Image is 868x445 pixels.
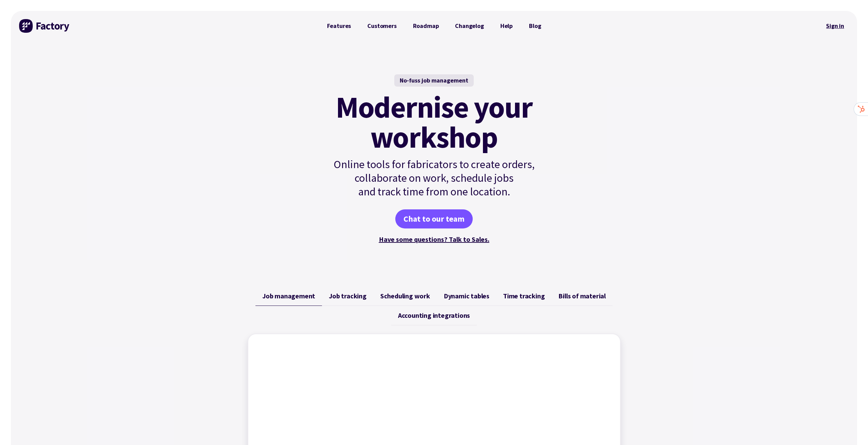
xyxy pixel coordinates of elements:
span: Accounting integrations [398,311,470,320]
a: Changelog [447,19,492,33]
a: Help [492,19,521,33]
span: Job tracking [329,292,367,300]
nav: Primary Navigation [319,19,549,33]
p: Online tools for fabricators to create orders, collaborate on work, schedule jobs and track time ... [319,158,549,198]
span: Dynamic tables [444,292,489,300]
nav: Secondary Navigation [821,18,849,34]
a: Chat to our team [395,209,473,228]
span: Bills of material [558,292,606,300]
a: Have some questions? Talk to Sales. [379,235,489,243]
mark: Modernise your workshop [336,92,532,152]
a: Blog [521,19,549,33]
div: No-fuss job management [394,74,474,87]
span: Time tracking [503,292,545,300]
img: Factory [19,19,70,33]
span: Job management [262,292,315,300]
span: Scheduling work [380,292,430,300]
iframe: Chat Widget [834,412,868,445]
a: Features [319,19,359,33]
a: Sign in [821,18,849,34]
a: Customers [359,19,404,33]
a: Roadmap [405,19,447,33]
